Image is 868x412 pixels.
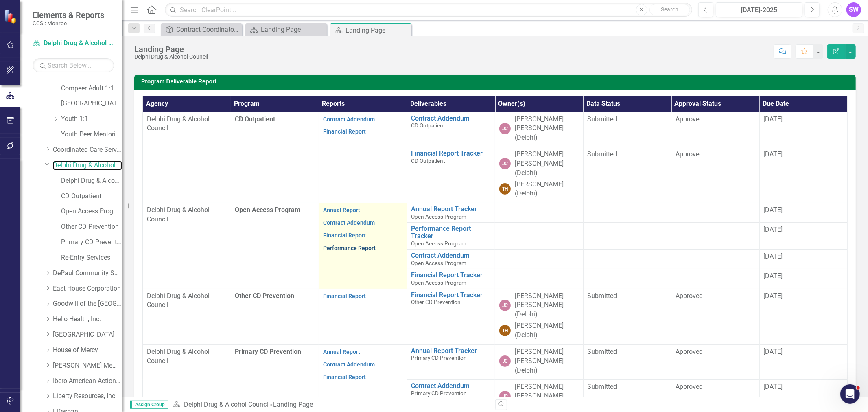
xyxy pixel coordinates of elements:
div: Landing Page [134,45,208,54]
a: Compeer Adult 1:1 [61,84,122,93]
div: JC [499,300,511,311]
div: [PERSON_NAME] [PERSON_NAME] (Delphi) [515,382,579,410]
a: Contract Addendum [323,219,375,226]
span: [DATE] [764,226,783,233]
span: Submitted [588,150,617,158]
a: Financial Report Tracker [411,150,491,157]
a: CD Outpatient [61,192,122,201]
div: Landing Page [345,25,409,35]
td: Double-Click to Edit [495,147,584,203]
a: Ibero-American Action League, Inc. [53,377,122,386]
div: [PERSON_NAME] [PERSON_NAME] (Delphi) [515,291,579,320]
td: Double-Click to Edit [583,269,671,289]
span: Other CD Prevention [235,292,295,300]
td: Double-Click to Edit [671,289,760,344]
td: Double-Click to Edit [759,269,848,289]
span: Open Access Program [411,213,467,220]
div: TH [499,183,511,195]
td: Double-Click to Edit [143,203,231,289]
span: Other CD Prevention [411,299,461,305]
td: Double-Click to Edit [583,203,671,223]
p: Delphi Drug & Alcohol Council [147,291,227,310]
span: Approved [676,348,703,355]
td: Double-Click to Edit [495,203,584,223]
td: Double-Click to Edit [759,344,848,380]
a: [GEOGRAPHIC_DATA] [53,330,122,340]
div: Contract Coordinator Review [176,24,240,35]
div: Landing Page [273,401,313,408]
div: [PERSON_NAME] [PERSON_NAME] (Delphi) [515,115,579,143]
div: [PERSON_NAME] (Delphi) [515,321,579,340]
td: Double-Click to Edit [583,344,671,380]
td: Double-Click to Edit Right Click for Context Menu [407,289,495,344]
input: Search Below... [33,58,114,72]
td: Double-Click to Edit [583,289,671,344]
td: Double-Click to Edit [759,223,848,250]
a: Liberty Resources, Inc. [53,392,122,401]
a: Financial Report [323,374,366,380]
div: [PERSON_NAME] [PERSON_NAME] (Delphi) [515,150,579,178]
a: Delphi Drug & Alcohol Council [184,401,270,408]
div: JC [499,158,511,169]
span: Approved [676,150,703,158]
td: Double-Click to Edit [143,112,231,203]
a: Contract Addendum [411,252,491,259]
a: Performance Report [323,245,376,251]
span: Primary CD Prevention [235,348,302,355]
small: CCSI: Monroe [33,20,104,26]
span: Submitted [588,348,617,355]
a: Open Access Program [61,207,122,216]
td: Double-Click to Edit [671,223,760,250]
a: Youth 1:1 [61,114,122,124]
span: [DATE] [764,252,783,260]
td: Double-Click to Edit [671,203,760,223]
td: Double-Click to Edit [759,289,848,344]
span: [DATE] [764,383,783,390]
p: Delphi Drug & Alcohol Council [147,115,227,134]
td: Double-Click to Edit Right Click for Context Menu [407,250,495,269]
a: Delphi Drug & Alcohol Council (MCOMH Internal) [61,176,122,186]
button: SW [846,2,861,17]
iframe: Intercom live chat [840,384,860,404]
td: Double-Click to Edit [671,344,760,380]
a: Delphi Drug & Alcohol Council [33,39,114,48]
span: CD Outpatient [411,122,445,129]
span: Assign Group [130,401,168,409]
td: Double-Click to Edit [583,112,671,147]
a: Annual Report [323,348,360,355]
td: Double-Click to Edit [583,147,671,203]
td: Double-Click to Edit [495,250,584,269]
span: Approved [676,383,703,390]
img: ClearPoint Strategy [4,9,18,23]
span: Primary CD Prevention [411,390,467,397]
a: Performance Report Tracker [411,225,491,239]
div: [DATE]-2025 [719,5,800,15]
button: [DATE]-2025 [716,2,802,17]
div: [PERSON_NAME] (Delphi) [515,180,579,199]
td: Double-Click to Edit [495,223,584,250]
span: Approved [676,115,703,123]
span: CD Outpatient [235,115,275,123]
td: Double-Click to Edit [759,112,848,147]
span: Approved [676,292,703,300]
td: Double-Click to Edit [671,112,760,147]
a: [PERSON_NAME] Memorial Institute, Inc. [53,361,122,370]
a: Annual Report Tracker [411,347,491,355]
input: Search ClearPoint... [165,3,692,17]
div: JC [499,391,511,402]
span: Open Access Program [411,260,467,266]
td: Double-Click to Edit [671,269,760,289]
a: DePaul Community Services, lnc. [53,269,122,278]
a: Annual Report [323,207,360,213]
a: Coordinated Care Services Inc. [53,145,122,155]
div: [PERSON_NAME] [PERSON_NAME] (Delphi) [515,347,579,375]
a: Re-Entry Services [61,253,122,263]
div: TH [499,325,511,336]
span: Open Access Program [411,279,467,286]
td: Double-Click to Edit [319,112,407,203]
td: Double-Click to Edit [759,203,848,223]
span: [DATE] [764,272,783,280]
a: Financial Report [323,293,366,299]
span: Submitted [588,383,617,390]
